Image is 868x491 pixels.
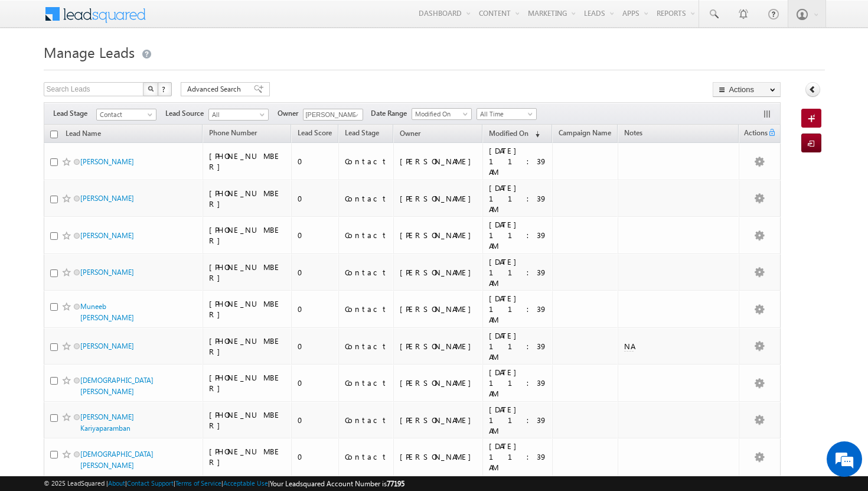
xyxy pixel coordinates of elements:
[400,415,477,425] div: [PERSON_NAME]
[618,126,648,142] a: Notes
[44,478,404,489] span: © 2025 LeadSquared | | | | |
[345,304,388,314] div: Contact
[345,156,388,167] div: Contact
[412,109,468,119] span: Modified On
[165,108,208,119] span: Lead Source
[208,109,269,121] a: All
[739,126,768,142] span: Actions
[50,131,58,138] input: Check all records
[80,450,154,470] a: [DEMOGRAPHIC_DATA][PERSON_NAME]
[553,126,617,142] a: Campaign Name
[489,441,547,473] div: [DATE] 11:39 AM
[339,126,385,142] a: Lead Stage
[387,479,404,488] span: 77195
[345,415,388,425] div: Contact
[624,341,634,351] span: NA
[209,336,286,357] div: [PHONE_NUMBER]
[209,128,257,137] span: Phone Number
[489,330,547,362] div: [DATE] 11:39 AM
[80,342,134,350] a: [PERSON_NAME]
[80,412,134,433] a: [PERSON_NAME] Kariyaparamban
[108,479,125,487] a: About
[298,451,333,462] div: 0
[298,128,332,137] span: Lead Score
[345,451,388,462] div: Contact
[345,341,388,352] div: Contact
[209,298,286,320] div: [PHONE_NUMBER]
[44,43,135,61] span: Manage Leads
[489,219,547,251] div: [DATE] 11:39 AM
[80,302,134,322] a: Muneeb [PERSON_NAME]
[298,341,333,352] div: 0
[345,267,388,278] div: Contact
[400,230,477,240] div: [PERSON_NAME]
[187,84,244,95] span: Advanced Search
[80,376,154,396] a: [DEMOGRAPHIC_DATA][PERSON_NAME]
[278,108,303,119] span: Owner
[209,188,286,209] div: [PHONE_NUMBER]
[483,126,546,142] a: Modified On (sorted descending)
[298,193,333,204] div: 0
[223,479,268,487] a: Acceptable Use
[345,128,379,137] span: Lead Stage
[148,86,154,92] img: Search
[400,267,477,278] div: [PERSON_NAME]
[477,109,533,119] span: All Time
[412,108,472,120] a: Modified On
[162,84,167,94] span: ?
[158,82,172,96] button: ?
[345,230,388,240] div: Contact
[209,225,286,246] div: [PHONE_NUMBER]
[400,129,420,138] span: Owner
[80,157,134,166] a: [PERSON_NAME]
[298,156,333,167] div: 0
[477,108,537,120] a: All Time
[400,193,477,204] div: [PERSON_NAME]
[209,151,286,172] div: [PHONE_NUMBER]
[530,129,540,139] span: (sorted descending)
[270,479,404,488] span: Your Leadsquared Account Number is
[489,129,528,138] span: Modified On
[400,451,477,462] div: [PERSON_NAME]
[298,267,333,278] div: 0
[292,126,338,142] a: Lead Score
[400,378,477,388] div: [PERSON_NAME]
[298,304,333,314] div: 0
[209,446,286,467] div: [PHONE_NUMBER]
[97,109,153,120] span: Contact
[80,231,134,240] a: [PERSON_NAME]
[209,109,265,120] span: All
[298,378,333,388] div: 0
[60,127,107,142] a: Lead Name
[400,156,477,167] div: [PERSON_NAME]
[345,378,388,388] div: Contact
[489,145,547,177] div: [DATE] 11:39 AM
[489,404,547,436] div: [DATE] 11:39 AM
[203,126,263,142] a: Phone Number
[96,109,156,121] a: Contact
[400,304,477,314] div: [PERSON_NAME]
[209,372,286,394] div: [PHONE_NUMBER]
[80,194,134,203] a: [PERSON_NAME]
[489,183,547,214] div: [DATE] 11:39 AM
[489,367,547,399] div: [DATE] 11:39 AM
[298,230,333,240] div: 0
[400,341,477,352] div: [PERSON_NAME]
[209,262,286,283] div: [PHONE_NUMBER]
[489,256,547,288] div: [DATE] 11:39 AM
[347,109,362,121] a: Show All Items
[298,415,333,425] div: 0
[371,108,412,119] span: Date Range
[713,82,781,97] button: Actions
[53,108,96,119] span: Lead Stage
[209,409,286,431] div: [PHONE_NUMBER]
[127,479,174,487] a: Contact Support
[175,479,221,487] a: Terms of Service
[80,268,134,277] a: [PERSON_NAME]
[345,193,388,204] div: Contact
[489,293,547,325] div: [DATE] 11:39 AM
[303,109,363,121] input: Type to Search
[559,128,611,137] span: Campaign Name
